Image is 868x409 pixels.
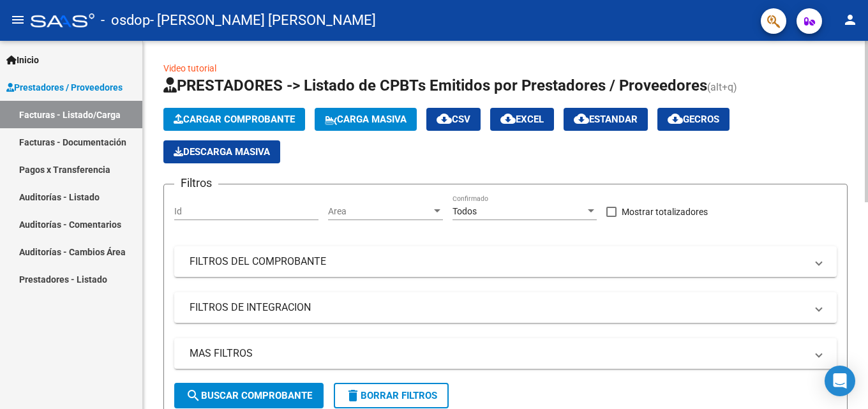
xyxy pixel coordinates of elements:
span: Gecros [668,114,719,125]
span: Descarga Masiva [174,146,270,158]
mat-expansion-panel-header: FILTROS DE INTEGRACION [174,292,837,323]
span: Borrar Filtros [345,390,437,401]
mat-icon: cloud_download [574,111,589,126]
mat-icon: delete [345,388,361,403]
span: - [PERSON_NAME] [PERSON_NAME] [150,6,376,34]
span: PRESTADORES -> Listado de CPBTs Emitidos por Prestadores / Proveedores [163,77,707,94]
button: CSV [426,108,481,131]
mat-panel-title: MAS FILTROS [190,346,806,361]
button: Estandar [564,108,648,131]
span: Prestadores / Proveedores [6,80,123,94]
mat-icon: cloud_download [668,111,683,126]
button: Cargar Comprobante [163,108,305,131]
mat-panel-title: FILTROS DE INTEGRACION [190,301,806,315]
button: Gecros [657,108,730,131]
mat-panel-title: FILTROS DEL COMPROBANTE [190,255,806,269]
button: EXCEL [490,108,554,131]
h3: Filtros [174,174,218,192]
mat-icon: cloud_download [500,111,516,126]
span: Todos [453,206,477,216]
button: Buscar Comprobante [174,383,324,408]
mat-expansion-panel-header: FILTROS DEL COMPROBANTE [174,246,837,277]
span: Inicio [6,53,39,67]
mat-icon: person [842,12,858,27]
span: Cargar Comprobante [174,114,295,125]
mat-icon: menu [10,12,26,27]
span: EXCEL [500,114,544,125]
span: - osdop [101,6,150,34]
button: Carga Masiva [315,108,417,131]
mat-expansion-panel-header: MAS FILTROS [174,338,837,369]
span: Estandar [574,114,638,125]
span: Carga Masiva [325,114,407,125]
button: Borrar Filtros [334,383,449,408]
mat-icon: cloud_download [437,111,452,126]
span: Mostrar totalizadores [622,204,708,219]
span: Area [328,206,431,217]
span: CSV [437,114,470,125]
a: Video tutorial [163,63,216,73]
span: (alt+q) [707,81,737,93]
span: Buscar Comprobante [186,390,312,401]
mat-icon: search [186,388,201,403]
app-download-masive: Descarga masiva de comprobantes (adjuntos) [163,140,280,163]
div: Open Intercom Messenger [825,366,855,396]
button: Descarga Masiva [163,140,280,163]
